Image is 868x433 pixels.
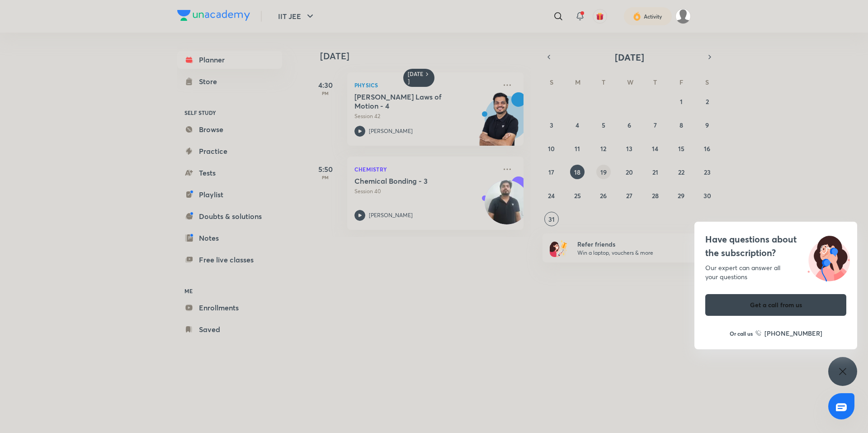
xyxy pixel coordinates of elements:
[675,9,691,24] img: Arnav Kulshrestha
[177,207,282,225] a: Doubts & solutions
[596,118,611,132] button: August 5, 2025
[177,320,282,338] a: Saved
[354,92,467,110] h5: Newton's Laws of Motion - 4
[177,72,282,90] a: Store
[177,299,282,317] a: Enrollments
[652,168,658,176] abbr: August 21, 2025
[700,118,714,132] button: August 9, 2025
[570,165,585,179] button: August 18, 2025
[704,144,710,153] abbr: August 16, 2025
[575,144,580,153] abbr: August 11, 2025
[615,51,644,63] span: [DATE]
[596,165,611,179] button: August 19, 2025
[307,175,344,180] p: PM
[550,78,553,86] abbr: Sunday
[674,141,689,156] button: August 15, 2025
[354,176,467,186] h5: Chemical Bonding - 3
[548,215,555,224] abbr: August 31, 2025
[320,51,533,62] h4: [DATE]
[177,164,282,182] a: Tests
[705,121,709,129] abbr: August 9, 2025
[602,121,605,129] abbr: August 5, 2025
[626,191,632,200] abbr: August 27, 2025
[544,188,559,203] button: August 24, 2025
[700,188,714,203] button: August 30, 2025
[648,118,662,132] button: August 7, 2025
[544,212,559,226] button: August 31, 2025
[596,188,611,203] button: August 26, 2025
[177,251,282,269] a: Free live classes
[570,118,585,132] button: August 4, 2025
[354,164,496,175] p: Chemistry
[678,144,684,153] abbr: August 15, 2025
[654,121,657,129] abbr: August 7, 2025
[570,188,585,203] button: August 25, 2025
[570,141,585,156] button: August 11, 2025
[626,144,632,153] abbr: August 13, 2025
[555,51,703,63] button: [DATE]
[652,144,658,153] abbr: August 14, 2025
[600,191,607,200] abbr: August 26, 2025
[626,168,633,176] abbr: August 20, 2025
[574,168,580,176] abbr: August 18, 2025
[577,249,689,257] p: Win a laptop, vouchers & more
[307,80,344,90] h5: 4:30
[307,90,344,96] p: PM
[627,121,631,129] abbr: August 6, 2025
[602,78,605,86] abbr: Tuesday
[704,168,711,176] abbr: August 23, 2025
[548,168,554,176] abbr: August 17, 2025
[700,94,714,109] button: August 2, 2025
[550,121,553,129] abbr: August 3, 2025
[596,141,611,156] button: August 12, 2025
[600,144,606,153] abbr: August 12, 2025
[648,141,662,156] button: August 14, 2025
[680,97,683,106] abbr: August 1, 2025
[575,78,580,86] abbr: Monday
[730,329,753,338] p: Or call us
[177,229,282,247] a: Notes
[593,9,607,24] button: avatar
[177,10,250,23] a: Company Logo
[674,188,689,203] button: August 29, 2025
[177,10,250,21] img: Company Logo
[705,294,846,316] button: Get a call from us
[408,71,424,85] h6: [DATE]
[679,78,683,86] abbr: Friday
[678,191,684,200] abbr: August 29, 2025
[544,141,559,156] button: August 10, 2025
[474,92,524,155] img: unacademy
[548,144,555,153] abbr: August 10, 2025
[648,165,662,179] button: August 21, 2025
[354,112,496,120] p: Session 42
[177,120,282,138] a: Browse
[674,94,689,109] button: August 1, 2025
[177,142,282,160] a: Practice
[627,78,633,86] abbr: Wednesday
[544,165,559,179] button: August 17, 2025
[705,233,846,260] h4: Have questions about the subscription?
[705,78,709,86] abbr: Saturday
[544,118,559,132] button: August 3, 2025
[674,118,689,132] button: August 8, 2025
[622,118,637,132] button: August 6, 2025
[700,141,714,156] button: August 16, 2025
[633,11,641,22] img: activity
[700,165,714,179] button: August 23, 2025
[307,164,344,175] h5: 5:50
[706,97,709,106] abbr: August 2, 2025
[622,141,637,156] button: August 13, 2025
[576,121,579,129] abbr: August 4, 2025
[648,188,662,203] button: August 28, 2025
[177,51,282,69] a: Planner
[764,328,822,338] h6: [PHONE_NUMBER]
[550,239,568,257] img: referral
[369,211,413,219] p: [PERSON_NAME]
[574,191,581,200] abbr: August 25, 2025
[622,165,637,179] button: August 20, 2025
[674,165,689,179] button: August 22, 2025
[678,168,684,176] abbr: August 22, 2025
[577,239,689,249] h6: Refer friends
[596,12,604,20] img: avatar
[652,191,659,200] abbr: August 28, 2025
